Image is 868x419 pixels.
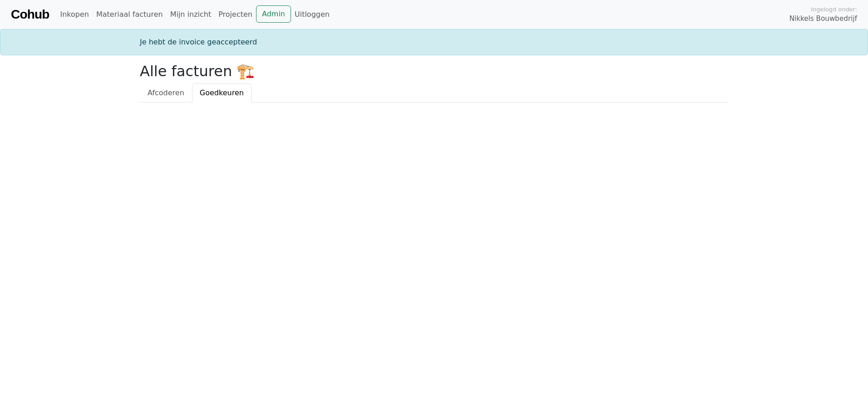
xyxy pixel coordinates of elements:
[811,5,857,14] span: Ingelogd onder:
[215,5,256,24] a: Projecten
[192,83,252,102] a: Goedkeuren
[93,5,167,24] a: Materiaal facturen
[148,88,184,97] span: Afcoderen
[256,5,291,23] a: Admin
[200,88,244,97] span: Goedkeuren
[789,14,857,24] span: Nikkels Bouwbedrijf
[167,5,215,24] a: Mijn inzicht
[140,63,728,80] h2: Alle facturen 🏗️
[291,5,333,24] a: Uitloggen
[11,4,49,25] a: Cohub
[56,5,92,24] a: Inkopen
[134,37,734,48] div: Je hebt de invoice geaccepteerd
[140,83,192,102] a: Afcoderen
